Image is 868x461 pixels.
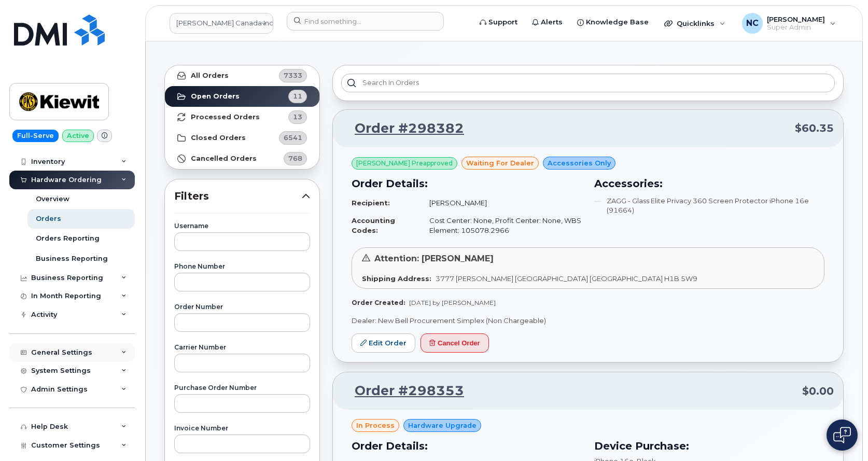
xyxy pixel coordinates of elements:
a: Order #298353 [342,382,464,400]
strong: Shipping Address: [362,274,431,283]
span: NC [746,17,759,30]
span: Quicklinks [677,19,715,27]
strong: Recipient: [352,199,390,207]
span: Knowledge Base [586,17,649,27]
strong: Processed Orders [191,113,260,121]
h3: Accessories: [594,176,824,191]
h3: Order Details: [352,176,582,191]
strong: All Orders [191,72,229,80]
a: Open Orders11 [165,86,319,107]
a: Closed Orders6541 [165,128,319,148]
span: [DATE] by [PERSON_NAME] [409,299,496,306]
span: Attention: [PERSON_NAME] [374,254,494,263]
div: Quicklinks [657,13,733,34]
td: Cost Center: None, Profit Center: None, WBS Element: 105078.2966 [420,212,582,239]
strong: Closed Orders [191,134,246,142]
span: $0.00 [802,384,834,399]
h3: Order Details: [352,438,582,454]
strong: Cancelled Orders [191,155,257,163]
a: Kiewit Canada Inc [170,13,273,34]
a: All Orders7333 [165,65,319,86]
span: in process [356,421,395,430]
a: Support [472,12,525,33]
li: ZAGG - Glass Elite Privacy 360 Screen Protector iPhone 16e (91664) [594,196,824,215]
a: Edit Order [352,333,415,353]
span: Alerts [541,17,563,27]
span: Support [488,17,517,27]
a: Order #298382 [342,119,464,138]
span: Hardware Upgrade [408,421,477,430]
a: Processed Orders13 [165,107,319,128]
span: 7333 [284,71,302,80]
label: Order Number [174,304,310,310]
strong: Accounting Codes: [352,216,395,234]
img: Open chat [833,427,851,443]
h3: Device Purchase: [594,438,824,454]
strong: Order Created: [352,299,405,306]
label: Phone Number [174,263,310,270]
span: $60.35 [795,121,834,136]
strong: Open Orders [191,92,240,101]
span: 3777 [PERSON_NAME] [GEOGRAPHIC_DATA] [GEOGRAPHIC_DATA] H1B 5W9 [436,274,697,283]
a: Alerts [525,12,570,33]
span: [PERSON_NAME] Preapproved [356,159,453,168]
label: Invoice Number [174,425,310,431]
button: Cancel Order [421,333,489,353]
span: 768 [288,153,302,163]
label: Carrier Number [174,344,310,351]
span: 6541 [284,133,302,143]
div: Nicholas Capella [735,13,843,34]
td: [PERSON_NAME] [420,194,582,212]
input: Find something... [287,12,444,31]
span: Super Admin [767,23,825,32]
label: Username [174,223,310,229]
span: 13 [293,112,302,122]
a: Cancelled Orders768 [165,148,319,169]
a: Knowledge Base [570,12,656,33]
input: Search in orders [341,74,835,92]
span: Accessories Only [548,158,611,168]
span: [PERSON_NAME] [767,15,825,23]
span: waiting for dealer [466,158,534,168]
p: Dealer: New Bell Procurement Simplex (Non Chargeable) [352,316,824,326]
span: Filters [174,189,302,204]
span: 11 [293,91,302,101]
label: Purchase Order Number [174,385,310,391]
